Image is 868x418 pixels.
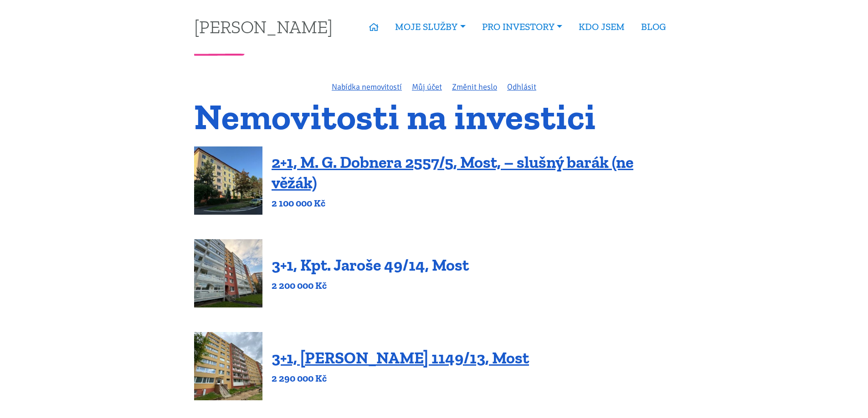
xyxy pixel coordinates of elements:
[412,82,442,92] a: Můj účet
[507,82,536,92] a: Odhlásit
[272,372,529,385] p: 2 290 000 Kč
[272,152,633,192] a: 2+1, M. G. Dobnera 2557/5, Most, – slušný barák (ne věžák)
[452,82,497,92] a: Změnit heslo
[272,197,674,210] p: 2 100 000 Kč
[272,279,469,292] p: 2 200 000 Kč
[272,255,469,275] a: 3+1, Kpt. Jaroše 49/14, Most
[570,16,633,37] a: KDO JSEM
[633,16,674,37] a: BLOG
[387,16,473,37] a: MOJE SLUŽBY
[272,348,529,368] a: 3+1, [PERSON_NAME] 1149/13, Most
[194,18,333,35] a: [PERSON_NAME]
[474,16,570,37] a: PRO INVESTORY
[194,101,674,132] h1: Nemovitosti na investici
[332,82,402,92] a: Nabídka nemovitostí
